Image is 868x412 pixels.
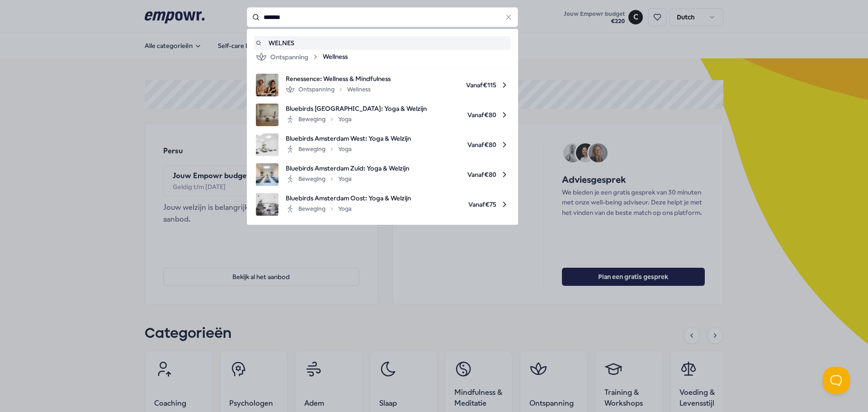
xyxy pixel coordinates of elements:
[286,163,409,173] span: Bluebirds Amsterdam Zuid: Yoga & Welzijn
[286,74,391,84] span: Renessence: Wellness & Mindfulness
[256,74,509,96] a: product imageRenessence: Wellness & MindfulnessOntspanningWellnessVanaf€115
[256,193,509,216] a: product imageBluebirds Amsterdam Oost: Yoga & WelzijnBewegingYogaVanaf€75
[416,163,509,186] span: Vanaf € 80
[286,193,411,203] span: Bluebirds Amsterdam Oost: Yoga & Welzijn
[286,144,352,155] div: Beweging Yoga
[256,133,509,156] a: product imageBluebirds Amsterdam West: Yoga & WelzijnBewegingYogaVanaf€80
[823,367,850,394] iframe: Help Scout Beacon - Open
[256,104,278,126] img: product image
[256,163,509,186] a: product imageBluebirds Amsterdam Zuid: Yoga & WelzijnBewegingYogaVanaf€80
[256,133,278,156] img: product image
[286,133,411,143] span: Bluebirds Amsterdam West: Yoga & Welzijn
[286,104,427,114] span: Bluebirds [GEOGRAPHIC_DATA]: Yoga & Welzijn
[256,52,509,62] a: OntspanningWellness
[247,7,518,27] input: Search for products, categories or subcategories
[286,204,352,214] div: Beweging Yoga
[323,52,348,62] span: Wellness
[256,104,509,126] a: product imageBluebirds [GEOGRAPHIC_DATA]: Yoga & WelzijnBewegingYogaVanaf€80
[256,163,278,186] img: product image
[418,133,509,156] span: Vanaf € 80
[286,174,352,185] div: Beweging Yoga
[286,84,371,95] div: Ontspanning Wellness
[256,193,278,216] img: product image
[434,104,509,126] span: Vanaf € 80
[398,74,509,96] span: Vanaf € 115
[286,114,352,125] div: Beweging Yoga
[256,38,509,48] a: WELNES
[418,193,509,216] span: Vanaf € 75
[256,52,319,62] div: Ontspanning
[256,74,278,96] img: product image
